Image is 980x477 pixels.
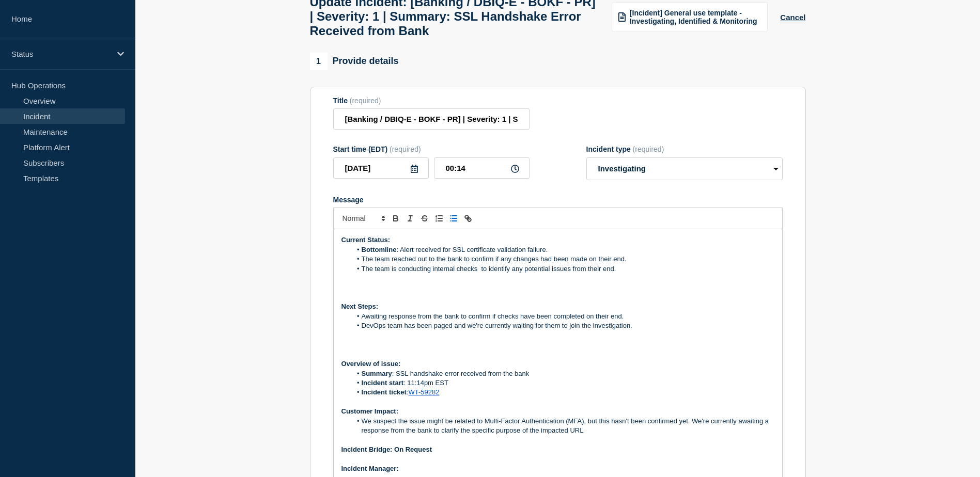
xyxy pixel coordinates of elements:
div: Incident type [586,145,783,153]
button: Toggle link [461,212,475,225]
input: Title [333,108,530,130]
button: Toggle bold text [388,212,403,225]
strong: Incident Bridge: On Request [341,446,432,453]
div: Title [333,97,530,105]
strong: Customer Impact: [341,407,399,415]
li: We suspect the issue might be related to Multi-Factor Authentication (MFA), but this hasn't been ... [351,417,774,436]
input: HH:MM [434,157,530,179]
span: Font size [338,212,388,225]
div: Provide details [310,53,399,70]
a: WT-59282 [409,388,440,396]
p: Status [11,50,111,58]
strong: Next Steps: [341,303,379,310]
input: YYYY-MM-DD [333,157,429,179]
strong: Current Status: [341,236,391,244]
span: (required) [390,145,421,153]
strong: Incident ticket [362,388,407,396]
strong: Incident start [362,379,404,387]
button: Cancel [780,13,805,22]
span: [Incident] General use template - Investigating, Identified & Monitoring [630,9,761,25]
strong: Bottomline [362,246,397,253]
span: (required) [350,97,381,105]
li: : [351,388,774,397]
li: DevOps team has been paged and we're currently waiting for them to join the investigation. [351,321,774,330]
button: Toggle strikethrough text [417,212,432,225]
strong: Overview of issue: [341,360,401,368]
li: Awaiting response from the bank to confirm if checks have been completed on their end. [351,312,774,321]
span: (required) [633,145,664,153]
li: : Alert received for SSL certificate validation failure. [351,245,774,255]
img: template icon [618,12,626,22]
div: Start time (EDT) [333,145,530,153]
li: : 11:14pm EST [351,378,774,388]
button: Toggle italic text [403,212,417,225]
li: The team reached out to the bank to confirm if any changes had been made on their end. [351,255,774,264]
div: Message [333,196,783,204]
li: : SSL handshake error received from the bank [351,369,774,378]
strong: Incident Manager: [341,465,399,472]
li: The team is conducting internal checks to identify any potential issues from their end. [351,264,774,274]
span: 1 [310,53,328,70]
strong: Summary [362,370,392,377]
button: Toggle bulleted list [446,212,461,225]
button: Toggle ordered list [432,212,446,225]
select: Incident type [586,157,783,180]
